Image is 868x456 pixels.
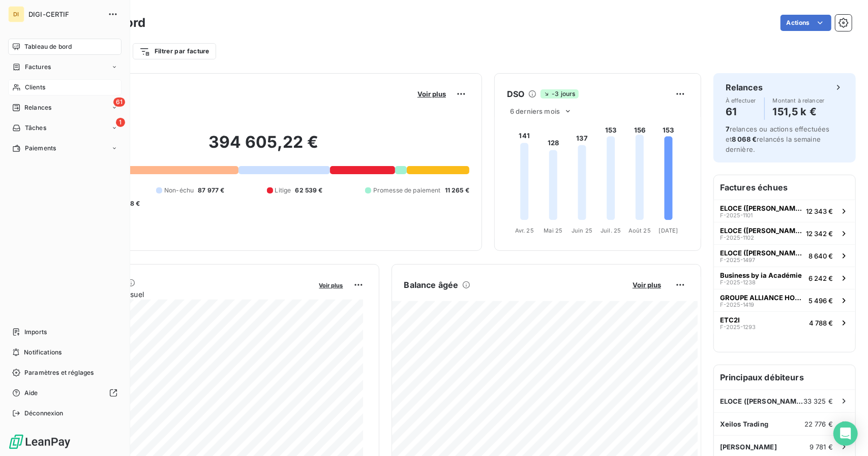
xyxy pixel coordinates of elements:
button: Business by ia AcadémieF-2025-12386 242 € [714,267,855,289]
span: 7 [726,125,730,133]
tspan: Juil. 25 [601,227,621,234]
tspan: [DATE] [659,227,678,234]
button: ELOCE ([PERSON_NAME] Learning)F-2025-110112 343 € [714,200,855,222]
div: DI [8,6,24,22]
span: 11 265 € [445,186,469,195]
span: À effectuer [726,97,756,104]
button: GROUPE ALLIANCE HOLDINGF-2025-14195 496 € [714,289,855,311]
span: 12 343 € [806,207,833,215]
span: F-2025-1102 [720,235,754,241]
button: ETC2IF-2025-12934 788 € [714,311,855,334]
span: F-2025-1497 [720,257,755,263]
span: Déconnexion [24,409,64,418]
span: 9 781 € [810,443,833,451]
span: Tableau de bord [24,42,72,51]
span: 61 [113,97,125,107]
span: [PERSON_NAME] [720,443,777,451]
span: F-2025-1419 [720,302,754,308]
span: relances ou actions effectuées et relancés la semaine dernière. [726,125,830,153]
span: Chiffre d'affaires mensuel [57,289,312,300]
button: ELOCE ([PERSON_NAME] Learning)F-2025-14978 640 € [714,244,855,267]
img: Logo LeanPay [8,434,71,450]
span: DIGI-CERTIF [28,10,102,18]
span: 8 068 € [732,135,757,143]
span: 6 derniers mois [510,107,560,115]
tspan: Avr. 25 [515,227,534,234]
h6: Balance âgée [404,279,459,291]
span: Voir plus [417,90,446,98]
span: Voir plus [633,281,661,289]
span: Litige [275,186,291,195]
h2: 394 605,22 € [57,132,469,162]
span: 87 977 € [198,186,224,195]
a: Aide [8,385,122,401]
span: Paiements [25,144,56,153]
span: Imports [24,328,47,337]
div: Open Intercom Messenger [833,421,858,446]
button: ELOCE ([PERSON_NAME] Learning)F-2025-110212 342 € [714,222,855,244]
span: Factures [25,62,51,72]
tspan: Août 25 [628,227,651,234]
h4: 61 [726,104,756,120]
span: 12 342 € [806,230,833,238]
span: Business by ia Académie [720,271,802,279]
tspan: Mai 25 [544,227,563,234]
span: Tâches [25,123,46,133]
span: 8 640 € [809,252,833,260]
span: Clients [25,83,45,92]
span: 1 [116,118,125,127]
span: Paramètres et réglages [24,368,94,377]
span: ELOCE ([PERSON_NAME] Learning) [720,204,802,212]
span: F-2025-1101 [720,212,753,218]
span: ETC2I [720,316,740,324]
span: Aide [24,388,38,398]
span: Promesse de paiement [373,186,441,195]
span: ELOCE ([PERSON_NAME] Learning) [720,397,803,405]
button: Voir plus [630,280,664,289]
span: 5 496 € [809,297,833,305]
span: 33 325 € [803,397,833,405]
span: F-2025-1293 [720,324,756,330]
h6: Factures échues [714,175,855,200]
h6: Relances [726,81,763,93]
tspan: Juin 25 [572,227,592,234]
span: Xeilos Trading [720,420,768,428]
span: -3 jours [541,89,578,99]
h6: Principaux débiteurs [714,365,855,389]
span: ELOCE ([PERSON_NAME] Learning) [720,226,802,235]
h4: 151,5 k € [773,104,825,120]
button: Voir plus [316,280,346,289]
span: 62 539 € [295,186,322,195]
span: 22 776 € [804,420,833,428]
button: Actions [781,15,831,31]
span: Relances [24,103,51,112]
span: Voir plus [319,282,343,289]
span: ELOCE ([PERSON_NAME] Learning) [720,249,804,257]
span: Non-échu [164,186,194,195]
span: 4 788 € [809,319,833,327]
h6: DSO [507,88,524,100]
button: Voir plus [414,89,449,99]
span: Montant à relancer [773,97,825,104]
span: Notifications [24,348,62,357]
span: 6 242 € [809,274,833,282]
span: F-2025-1238 [720,279,756,285]
span: GROUPE ALLIANCE HOLDING [720,294,804,302]
button: Filtrer par facture [133,43,216,59]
